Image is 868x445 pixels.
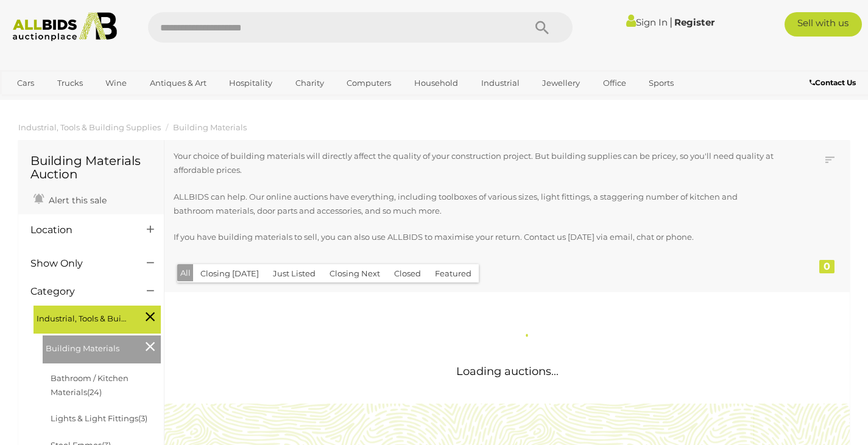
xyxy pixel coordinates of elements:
[674,16,715,28] a: Register
[428,264,479,283] button: Featured
[30,190,110,208] a: Alert this sale
[406,73,466,93] a: Household
[138,413,147,423] span: (3)
[173,122,247,132] a: Building Materials
[819,260,834,273] div: 0
[46,338,137,356] span: Building Materials
[339,73,399,93] a: Computers
[7,12,123,41] img: Allbids.com.au
[30,154,152,181] h1: Building Materials Auction
[30,225,129,236] h4: Location
[142,73,214,93] a: Antiques & Art
[9,73,42,93] a: Cars
[193,264,266,283] button: Closing [DATE]
[626,16,668,28] a: Sign In
[174,149,776,178] p: Your choice of building materials will directly affect the quality of your construction project. ...
[30,258,129,269] h4: Show Only
[37,309,128,326] span: Industrial, Tools & Building Supplies
[174,190,776,219] p: ALLBIDS can help. Our online auctions have everything, including toolboxes of various sizes, ligh...
[174,230,776,244] p: If you have building materials to sell, you can also use ALLBIDS to maximise your return. Contact...
[221,73,280,93] a: Hospitality
[30,286,129,297] h4: Category
[512,12,573,43] button: Search
[51,413,147,423] a: Lights & Light Fittings(3)
[46,195,107,206] span: Alert this sale
[456,365,559,378] span: Loading auctions...
[9,93,111,113] a: [GEOGRAPHIC_DATA]
[49,73,91,93] a: Trucks
[785,12,863,37] a: Sell with us
[810,78,856,87] b: Contact Us
[288,73,332,93] a: Charity
[51,373,129,397] a: Bathroom / Kitchen Materials(24)
[534,73,588,93] a: Jewellery
[177,264,194,282] button: All
[18,122,161,132] a: Industrial, Tools & Building Supplies
[266,264,323,283] button: Just Listed
[322,264,387,283] button: Closing Next
[641,73,682,93] a: Sports
[387,264,428,283] button: Closed
[473,73,528,93] a: Industrial
[810,76,859,89] a: Contact Us
[669,15,672,29] span: |
[97,73,135,93] a: Wine
[87,387,102,397] span: (24)
[595,73,634,93] a: Office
